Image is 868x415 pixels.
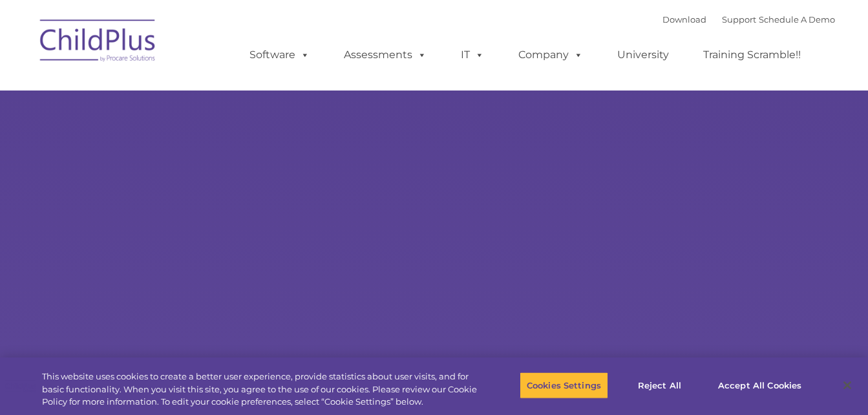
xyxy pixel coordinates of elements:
button: Accept All Cookies [711,372,809,399]
div: This website uses cookies to create a better user experience, provide statistics about user visit... [42,370,478,409]
a: Assessments [331,42,439,68]
a: Schedule A Demo [759,14,835,25]
a: IT [448,42,497,68]
button: Close [833,371,862,399]
a: University [604,42,682,68]
img: ChildPlus by Procare Solutions [34,10,163,75]
a: Company [505,42,596,68]
button: Reject All [619,372,700,399]
a: Software [237,42,323,68]
font: | [662,14,835,25]
a: Download [662,14,706,25]
a: Training Scramble!! [690,42,814,68]
button: Cookies Settings [520,372,608,399]
a: Support [722,14,756,25]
